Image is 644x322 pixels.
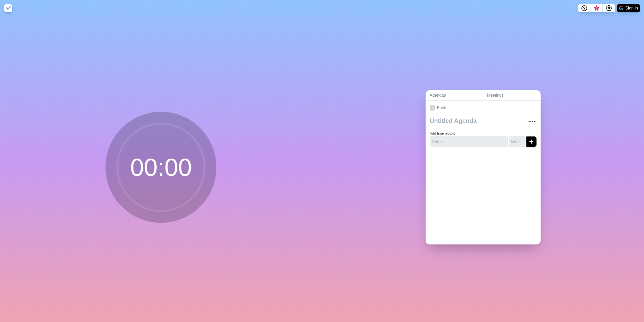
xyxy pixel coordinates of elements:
[509,136,525,147] input: Mins
[603,4,615,12] button: Settings
[430,136,508,147] input: Name
[619,6,623,10] img: google logo
[483,90,541,101] a: Meetings
[426,101,541,115] a: Back
[590,4,603,12] button: What’s new
[617,4,640,12] button: Sign in
[4,4,12,12] img: timeblocks logo
[594,6,599,11] span: 3
[578,4,590,12] button: Help
[430,131,455,135] label: Add time blocks
[426,90,483,101] a: Agendas
[527,116,537,127] button: More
